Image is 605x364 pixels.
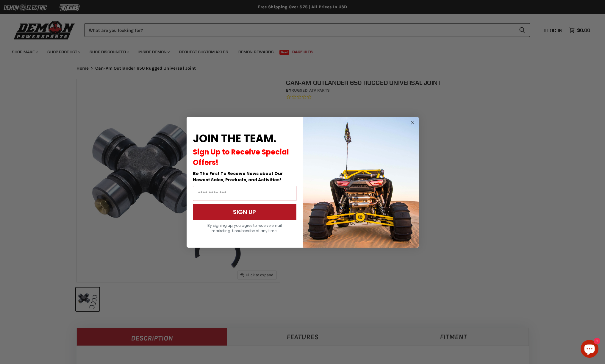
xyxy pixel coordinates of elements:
img: a9095488-b6e7-41ba-879d-588abfab540b.jpeg [303,117,419,248]
button: Close dialog [409,119,416,126]
input: Email Address [193,186,296,201]
span: By signing up, you agree to receive email marketing. Unsubscribe at any time. [207,223,282,233]
span: JOIN THE TEAM. [193,131,276,146]
span: Be The First To Receive News about Our Newest Sales, Products, and Activities! [193,171,283,183]
span: Sign Up to Receive Special Offers! [193,147,289,167]
button: SIGN UP [193,204,296,220]
inbox-online-store-chat: Shopify online store chat [579,340,600,359]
